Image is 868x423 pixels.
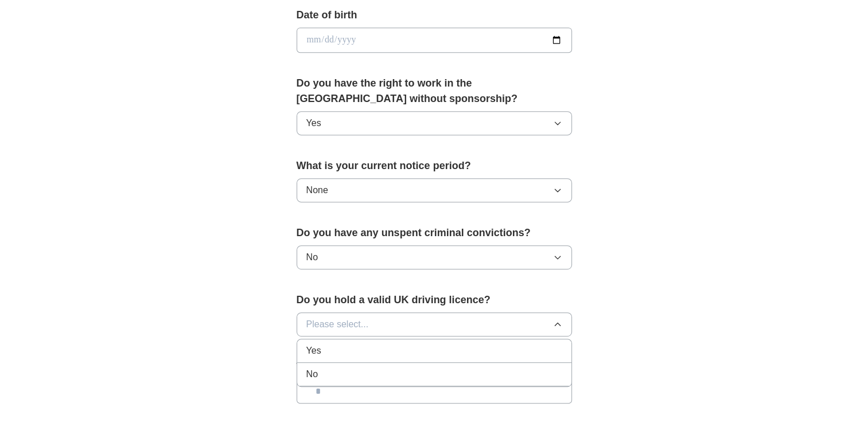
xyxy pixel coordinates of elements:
label: What is your current notice period? [297,158,572,174]
span: Yes [306,116,321,130]
label: Do you have the right to work in the [GEOGRAPHIC_DATA] without sponsorship? [297,76,572,107]
button: None [297,178,572,202]
span: No [306,250,318,264]
label: Do you have any unspent criminal convictions? [297,225,572,241]
span: Please select... [306,318,369,331]
button: No [297,245,572,269]
label: Date of birth [297,7,572,23]
button: Yes [297,111,572,135]
label: Do you hold a valid UK driving licence? [297,292,572,308]
span: Yes [306,344,321,358]
span: No [306,367,318,381]
button: Please select... [297,312,572,336]
span: None [306,183,328,197]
